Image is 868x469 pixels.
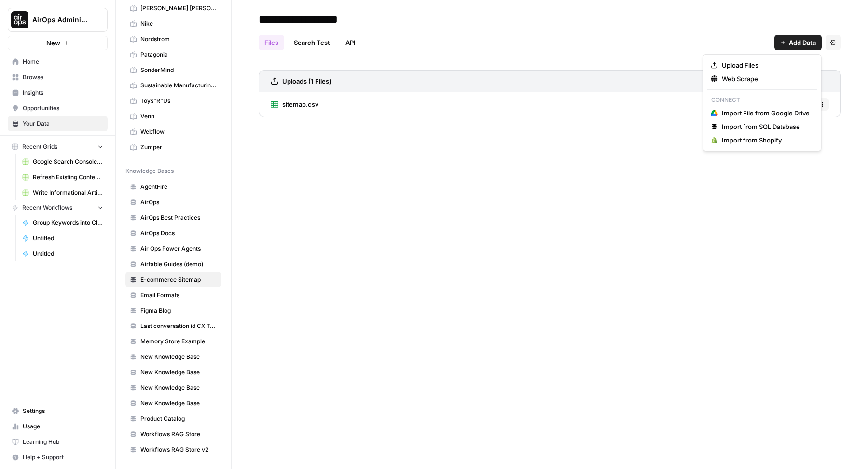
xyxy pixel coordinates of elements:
a: Toys"R"Us [125,93,221,109]
span: New Knowledge Base [140,368,217,377]
span: Web Scrape [722,74,810,84]
a: AirOps Docs [125,226,221,241]
span: Import from Shopify [722,135,810,145]
a: Patagonia [125,47,221,62]
a: Learning Hub [8,434,108,450]
a: Insights [8,85,108,100]
a: E-commerce Sitemap [125,272,221,287]
a: New Knowledge Base [125,349,221,365]
a: Memory Store Example [125,334,221,349]
span: Import from SQL Database [722,122,810,131]
a: New Knowledge Base [125,380,221,396]
span: Write Informational Article [33,188,103,197]
span: New Knowledge Base [140,384,217,392]
span: Add Data [789,38,816,47]
span: Settings [23,407,103,415]
span: Last conversation id CX Team Copilot [140,322,217,330]
a: Workflows RAG Store v2 [125,442,221,457]
a: New Knowledge Base [125,365,221,380]
span: Insights [23,88,103,97]
span: Recent Workflows [22,203,72,212]
a: Home [8,54,108,70]
span: Browse [23,73,103,82]
a: Product Catalog [125,411,221,426]
span: Home [23,57,103,66]
span: Zumper [140,143,217,152]
span: New Knowledge Base [140,399,217,408]
span: AgentFire [140,183,217,191]
a: Untitled [18,230,108,246]
button: New [8,36,108,50]
span: New [46,38,60,48]
span: New Knowledge Base [140,353,217,361]
h3: Uploads (1 Files) [282,76,331,86]
span: E-commerce Sitemap [140,275,217,284]
a: Zumper [125,140,221,155]
span: Google Search Console - [DOMAIN_NAME] [33,157,103,166]
span: Group Keywords into Clusters [33,218,103,227]
a: New Knowledge Base [125,396,221,411]
span: Figma Blog [140,306,217,315]
a: Figma Blog [125,303,221,318]
a: Uploads (1 Files) [271,71,331,92]
a: Venn [125,109,221,124]
a: Nordstrom [125,31,221,47]
a: [PERSON_NAME] [PERSON_NAME] [125,0,221,16]
span: Refresh Existing Content (3) [33,173,103,182]
span: Help + Support [23,453,103,462]
span: Sustainable Manufacturing Expo [140,81,217,90]
span: Recent Grids [22,142,57,151]
button: Workspace: AirOps Administrative [8,8,108,32]
span: Toys"R"Us [140,97,217,105]
span: Upload Files [722,60,810,70]
a: Untitled [18,246,108,261]
a: Your Data [8,116,108,131]
a: Settings [8,403,108,419]
a: Search Test [288,35,336,50]
a: Airtable Guides (demo) [125,256,221,272]
span: Airtable Guides (demo) [140,260,217,269]
a: SonderMind [125,62,221,78]
span: Product Catalog [140,414,217,423]
a: Workflows RAG Store [125,426,221,442]
span: Import File from Google Drive [722,108,810,118]
span: Venn [140,112,217,121]
p: Connect [707,94,817,106]
a: Files [259,35,284,50]
span: sitemap.csv [282,99,318,109]
span: Workflows RAG Store [140,430,217,439]
span: Your Data [23,119,103,128]
a: Opportunities [8,100,108,116]
span: Nike [140,19,217,28]
a: API [340,35,361,50]
a: Nike [125,16,221,31]
a: Sustainable Manufacturing Expo [125,78,221,93]
span: Untitled [33,249,103,258]
span: Untitled [33,234,103,242]
img: AirOps Administrative Logo [11,11,28,28]
a: AgentFire [125,179,221,195]
span: Usage [23,422,103,431]
a: Air Ops Power Agents [125,241,221,256]
span: Email Formats [140,291,217,299]
span: Workflows RAG Store v2 [140,445,217,454]
a: AirOps [125,195,221,210]
span: AirOps Docs [140,229,217,238]
span: AirOps Administrative [32,15,91,25]
a: Email Formats [125,287,221,303]
button: Help + Support [8,450,108,465]
a: Webflow [125,124,221,140]
a: Group Keywords into Clusters [18,215,108,230]
span: AirOps Best Practices [140,213,217,222]
a: Google Search Console - [DOMAIN_NAME] [18,154,108,170]
button: Recent Workflows [8,200,108,215]
span: [PERSON_NAME] [PERSON_NAME] [140,4,217,13]
span: SonderMind [140,66,217,74]
span: Opportunities [23,104,103,113]
a: Refresh Existing Content (3) [18,170,108,185]
span: Webflow [140,128,217,136]
a: AirOps Best Practices [125,210,221,226]
a: Usage [8,419,108,434]
span: Air Ops Power Agents [140,244,217,253]
span: AirOps [140,198,217,207]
